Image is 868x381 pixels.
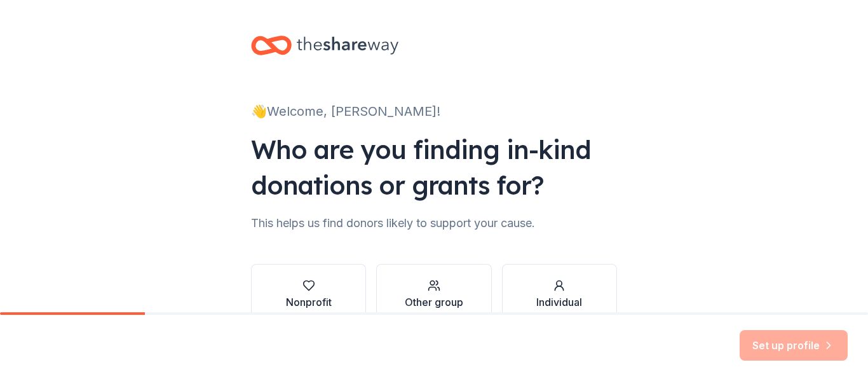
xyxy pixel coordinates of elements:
div: Who are you finding in-kind donations or grants for? [251,132,617,203]
div: Other group [405,294,463,310]
div: Individual [536,294,582,310]
button: Other group [376,264,491,325]
button: Nonprofit [251,264,366,325]
div: Nonprofit [286,294,332,310]
div: This helps us find donors likely to support your cause. [251,213,617,233]
div: 👋 Welcome, [PERSON_NAME]! [251,101,617,121]
button: Individual [502,264,617,325]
